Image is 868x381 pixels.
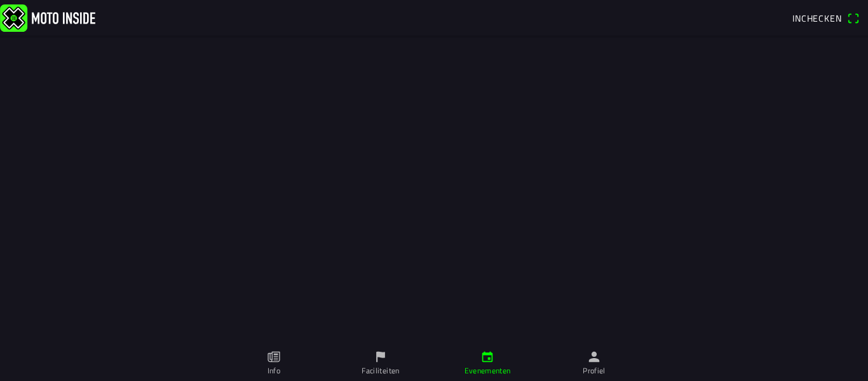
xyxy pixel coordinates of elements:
[786,7,865,29] a: Incheckenqr scanner
[583,365,606,377] ion-label: Profiel
[268,365,280,377] ion-label: Info
[374,350,388,364] ion-icon: flag
[267,350,281,364] ion-icon: paper
[362,365,399,377] ion-label: Faciliteiten
[792,11,842,25] span: Inchecken
[465,365,511,377] ion-label: Evenementen
[480,350,494,364] ion-icon: calendar
[587,350,601,364] ion-icon: person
